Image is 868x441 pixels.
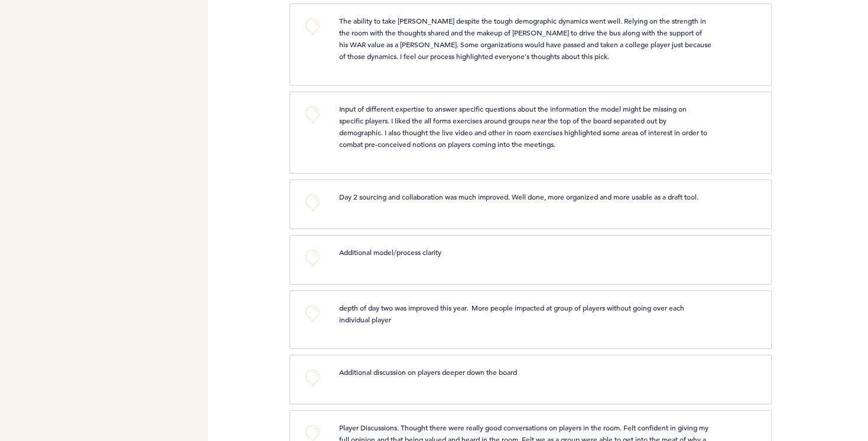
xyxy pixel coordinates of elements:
span: depth of day two was improved this year. More people impacted at group of players without going o... [339,303,686,324]
span: Input of different expertise to answer specific questions about the information the model might b... [339,104,709,149]
span: Additional model/process clarity [339,247,441,257]
span: Day 2 sourcing and collaboration was much improved. Well done, more organized and more usable as ... [339,192,698,201]
span: Additional discussion on players deeper down the board [339,367,517,377]
span: The ability to take [PERSON_NAME] despite the tough demographic dynamics went well. Relying on th... [339,16,713,61]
